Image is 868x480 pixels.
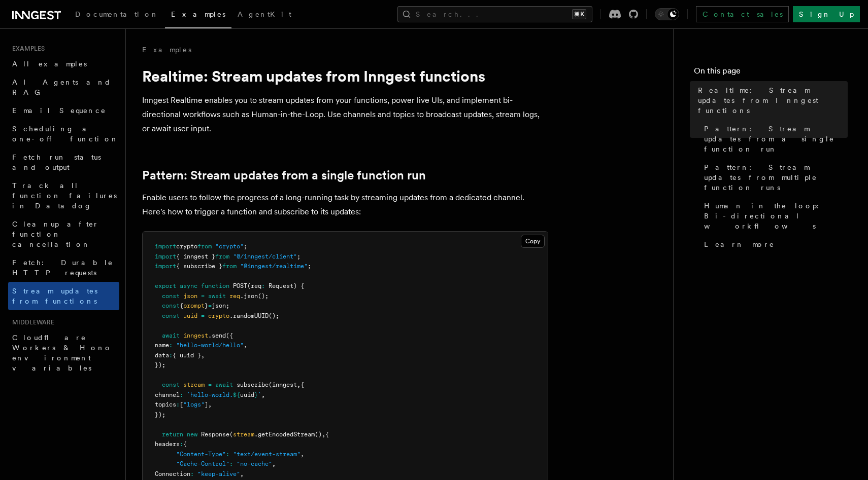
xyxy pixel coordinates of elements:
span: Documentation [75,10,159,18]
span: topics [155,401,176,408]
a: Email Sequence [8,101,119,120]
span: await [162,332,180,339]
span: .randomUUID [229,312,269,319]
span: crypto [176,243,197,250]
span: stream [183,381,205,388]
span: .json [240,292,258,300]
span: Scheduling a one-off function [12,125,119,143]
span: import [155,263,176,270]
span: (); [269,312,279,319]
span: , [301,451,304,458]
span: from [215,253,229,260]
span: "no-cache" [237,460,272,467]
span: } [254,391,258,398]
a: Sign Up [793,6,860,22]
span: } [205,302,208,309]
span: new [187,431,197,438]
span: }); [155,411,165,418]
a: Cloudflare Workers & Hono environment variables [8,328,119,377]
span: Cleanup after function cancellation [12,220,99,248]
span: ({ [226,332,233,339]
span: Pattern: Stream updates from multiple function runs [704,162,848,193]
span: , [261,391,265,398]
span: data [155,352,169,359]
span: , [240,470,244,477]
span: stream [233,431,254,438]
span: req [229,292,240,300]
span: Connection [155,470,190,477]
span: import [155,253,176,260]
span: Examples [171,10,225,18]
a: AI Agents and RAG [8,73,119,101]
a: Fetch run status and output [8,148,119,176]
span: .send [208,332,226,339]
h1: Realtime: Stream updates from Inngest functions [142,67,548,85]
span: "@/inngest/client" [233,253,297,260]
span: const [162,302,180,309]
span: inngest [183,332,208,339]
a: Pattern: Stream updates from a single function run [700,120,848,158]
a: Scheduling a one-off function [8,120,119,148]
a: Realtime: Stream updates from Inngest functions [694,81,848,120]
span: : [180,391,183,398]
span: function [201,282,229,289]
span: "text/event-stream" [233,451,301,458]
span: Email Sequence [12,106,106,115]
span: , [244,342,247,349]
span: const [162,381,180,388]
span: ) { [293,282,304,289]
a: Pattern: Stream updates from a single function run [142,168,426,182]
a: Pattern: Stream updates from multiple function runs [700,158,848,197]
span: { subscribe } [176,263,222,270]
a: Track all function failures in Datadog [8,176,119,215]
span: }); [155,361,165,368]
span: "Content-Type" [176,451,226,458]
a: Contact sales [696,6,789,22]
span: AI Agents and RAG [12,78,111,96]
span: prompt [183,302,205,309]
span: ${ [233,391,240,398]
span: ; [308,263,311,270]
span: = [208,381,212,388]
span: POST [233,282,247,289]
span: from [222,263,237,270]
span: , [208,401,212,408]
span: (); [258,292,269,300]
span: "crypto" [215,243,244,250]
span: = [201,292,205,300]
span: Pattern: Stream updates from a single function run [704,124,848,154]
span: (req [247,282,261,289]
span: { uuid } [173,352,201,359]
span: Middleware [8,318,54,326]
button: Toggle dark mode [655,8,679,20]
span: await [208,292,226,300]
span: "keep-alive" [197,470,240,477]
span: Examples [8,45,45,53]
kbd: ⌘K [572,9,586,19]
a: All examples [8,55,119,73]
span: , [201,352,205,359]
span: AgentKit [238,10,291,18]
span: : [261,282,265,289]
p: Enable users to follow the progress of a long-running task by streaming updates from a dedicated ... [142,191,548,219]
span: ` [258,391,261,398]
span: Fetch run status and output [12,153,101,171]
span: : [180,440,183,448]
a: Fetch: Durable HTTP requests [8,253,119,282]
p: Inngest Realtime enables you to stream updates from your functions, power live UIs, and implement... [142,93,548,136]
span: = [201,312,205,319]
span: () [315,431,322,438]
span: Track all function failures in Datadog [12,181,117,210]
span: headers [155,440,180,448]
span: "@inngest/realtime" [240,263,308,270]
span: Fetch: Durable HTTP requests [12,259,113,277]
span: All examples [12,60,87,68]
span: const [162,312,180,319]
span: { inngest } [176,253,215,260]
span: ( [229,431,233,438]
span: ] [205,401,208,408]
span: const [162,292,180,300]
span: return [162,431,183,438]
span: Response [201,431,229,438]
span: .getEncodedStream [254,431,315,438]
